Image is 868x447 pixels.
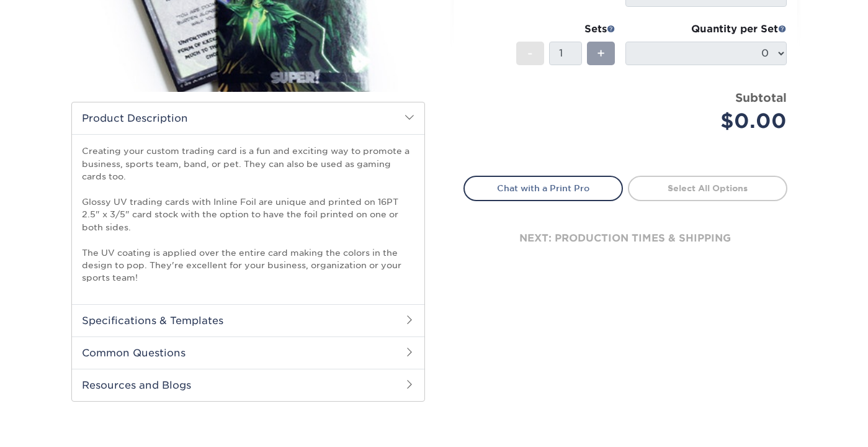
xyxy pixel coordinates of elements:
span: - [527,44,533,63]
h2: Specifications & Templates [72,304,424,336]
h2: Common Questions [72,336,424,369]
div: Quantity per Set [625,22,787,37]
span: + [597,44,605,63]
h2: Product Description [72,102,424,134]
div: Sets [516,22,615,37]
a: Select All Options [628,176,787,201]
div: $0.00 [635,106,787,136]
strong: Subtotal [735,91,787,104]
h2: Resources and Blogs [72,369,424,401]
div: next: production times & shipping [463,201,787,276]
p: Creating your custom trading card is a fun and exciting way to promote a business, sports team, b... [82,145,414,284]
a: Chat with a Print Pro [463,176,623,201]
